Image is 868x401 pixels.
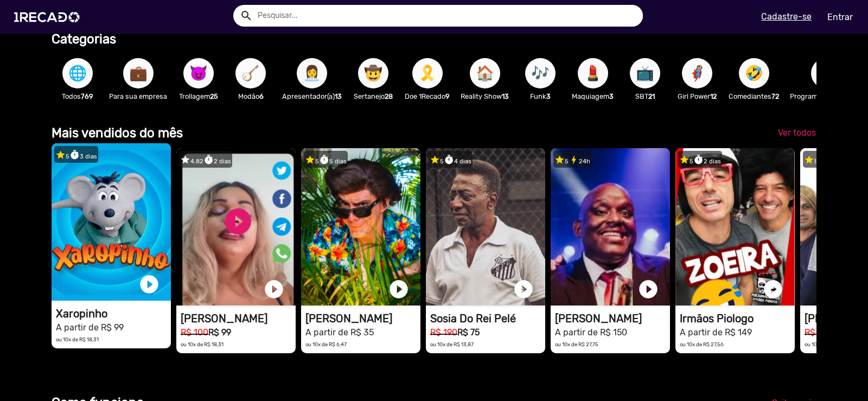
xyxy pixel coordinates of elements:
p: Apresentador(a) [282,91,342,101]
span: 🪕 [241,58,260,88]
h1: [PERSON_NAME] [555,312,670,325]
span: 🦸‍♀️ [688,58,706,88]
button: 😈 [183,58,214,88]
button: 💄 [578,58,608,88]
small: ou 10x de R$ 13,87 [430,341,474,347]
p: Modão [230,91,271,101]
u: Cadastre-se [761,11,812,22]
p: Trollagem [178,91,219,101]
a: Entrar [820,8,860,27]
button: 👩‍💼 [297,58,327,88]
button: 📺 [630,58,660,88]
input: Pesquisar... [250,5,643,27]
video: 1RECADO vídeos dedicados para fãs e empresas [551,148,670,305]
small: R$ 100 [181,327,208,338]
b: 6 [259,92,264,100]
small: ou 10x de R$ 18,31 [181,341,224,347]
a: play_circle_filled [263,278,285,300]
b: 3 [609,92,614,100]
button: 🎶 [525,58,556,88]
b: R$ 99 [208,327,231,338]
a: play_circle_filled [388,278,410,300]
a: play_circle_filled [513,278,534,300]
span: 😈 [189,58,208,88]
small: A partir de R$ 99 [56,322,124,333]
p: Doe 1Recado [405,91,450,101]
b: 25 [210,92,218,100]
b: 21 [648,92,655,100]
small: ou 10x de R$ 27,56 [680,341,724,347]
b: 769 [81,92,93,100]
small: A partir de R$ 35 [305,327,374,338]
p: Sertanejo [353,91,394,101]
a: play_circle_filled [762,278,784,300]
span: 🎶 [531,58,550,88]
button: 🤣 [739,58,769,88]
span: 💄 [584,58,602,88]
small: ou 10x de R$ 6,47 [305,341,347,347]
button: 🪕 [235,58,266,88]
video: 1RECADO vídeos dedicados para fãs e empresas [301,148,420,305]
video: 1RECADO vídeos dedicados para fãs e empresas [176,148,296,305]
small: ou 10x de R$ 27,75 [555,341,598,347]
button: Example home icon [236,5,255,24]
small: A partir de R$ 150 [555,327,627,338]
button: 🤠 [358,58,388,88]
p: Todos [57,91,98,101]
button: 🎗️ [412,58,443,88]
small: ou 10x de R$ 3,70 [805,341,846,347]
a: play_circle_filled [637,278,659,300]
p: Funk [520,91,561,101]
b: 28 [385,92,393,100]
b: 13 [335,92,342,100]
p: Para sua empresa [109,91,167,101]
h1: Xaropinho [56,307,171,320]
b: Mais vendidos do mês [52,125,183,141]
p: Comediantes [729,91,779,101]
button: 🏠 [470,58,500,88]
button: 💼 [123,58,154,88]
span: 🌐 [68,58,87,88]
a: play_circle_filled [138,273,160,295]
span: 💼 [129,58,148,88]
h1: Irmãos Piologo [680,312,795,325]
span: 🤠 [364,58,382,88]
button: 🌐 [62,58,93,88]
small: R$ 40 [805,327,828,338]
video: 1RECADO vídeos dedicados para fãs e empresas [52,143,171,301]
span: 🎗️ [418,58,437,88]
small: R$ 190 [430,327,457,338]
button: 🦸‍♀️ [682,58,712,88]
b: 3 [546,92,551,100]
b: 72 [771,92,779,100]
span: Ver todos [778,128,816,138]
p: Reality Show [461,91,509,101]
small: ou 10x de R$ 18,31 [56,336,99,342]
b: 9 [445,92,450,100]
p: SBT [624,91,666,101]
video: 1RECADO vídeos dedicados para fãs e empresas [426,148,545,305]
p: Maquiagem [572,91,614,101]
small: A partir de R$ 149 [680,327,752,338]
p: Programa do Ratinho [790,91,862,101]
mat-icon: Example home icon [240,9,253,22]
video: 1RECADO vídeos dedicados para fãs e empresas [675,148,795,305]
span: 🤣 [745,58,763,88]
b: 12 [710,92,717,100]
h1: Sosia Do Rei Pelé [430,312,545,325]
span: 📺 [636,58,654,88]
span: 🏠 [476,58,494,88]
h1: [PERSON_NAME] [305,312,420,325]
p: Girl Power [676,91,718,101]
b: 13 [502,92,509,100]
b: R$ 75 [457,327,480,338]
h1: [PERSON_NAME] [181,312,296,325]
span: 👩‍💼 [303,58,321,88]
